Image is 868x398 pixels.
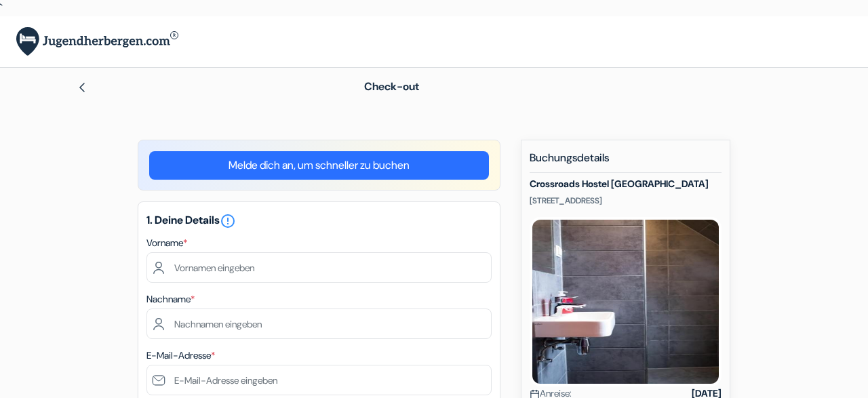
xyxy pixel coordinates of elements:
[146,349,215,363] label: E-Mail-Adresse
[530,178,722,190] h5: Crossroads Hostel [GEOGRAPHIC_DATA]
[16,27,178,56] img: Jugendherbergen.com
[530,151,722,173] h5: Buchungsdetails
[146,252,492,283] input: Vornamen eingeben
[146,292,195,306] label: Nachname
[220,213,236,227] a: error_outline
[149,151,489,180] a: Melde dich an, um schneller zu buchen
[146,365,492,395] input: E-Mail-Adresse eingeben
[220,213,236,229] i: error_outline
[146,236,187,250] label: Vorname
[77,82,87,93] img: left_arrow.svg
[146,213,492,229] h5: 1. Deine Details
[364,79,419,94] span: Check-out
[530,195,722,206] p: [STREET_ADDRESS]
[146,309,492,339] input: Nachnamen eingeben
